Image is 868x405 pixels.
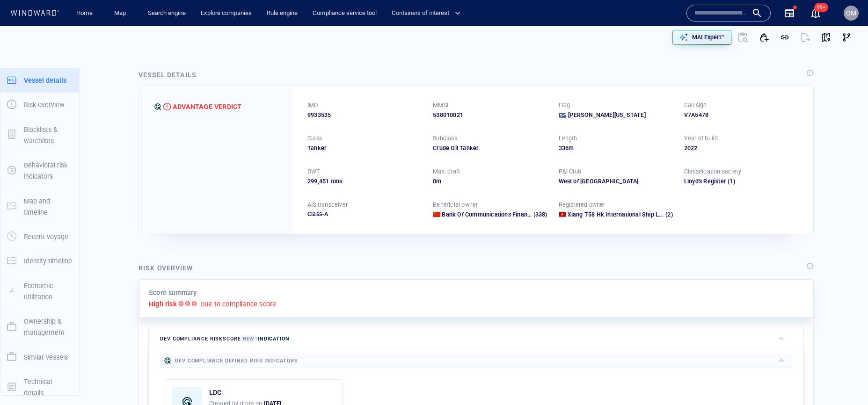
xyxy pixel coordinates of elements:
[0,345,79,369] button: Similar vessels
[307,177,422,186] div: 299,451 tons
[0,224,79,249] button: Recent voyage
[664,210,673,219] span: (2)
[154,103,161,110] div: Dev Compliance defined risk: indication
[307,144,422,152] div: Tanker
[24,280,73,303] p: Economic utilization
[258,336,290,342] span: Indication
[442,211,584,218] span: Bank Of Communications Financial Leasing Co., Ltd.
[828,363,861,398] iframe: Chat
[559,101,570,109] p: Flag
[684,134,718,143] p: Year of build
[559,145,569,152] span: 336
[672,30,731,45] button: MAI Expert™
[0,256,79,265] a: Identity timeline
[24,231,68,242] p: Recent voyage
[0,286,79,295] a: Economic utilization
[0,68,79,93] button: Vessel details
[442,210,547,219] a: Bank Of Communications Financial Leasing Co., Ltd. (338)
[433,178,436,185] span: 0
[559,167,582,176] p: P&I Club
[388,5,468,22] button: Containers of interest
[0,232,79,241] a: Recent voyage
[568,210,673,219] a: Xiang T58 Hk International Ship Lease Co., Limited (2)
[0,352,79,361] a: Similar vessels
[684,177,798,186] div: Lloyd's Register
[684,101,707,109] p: Call sign
[842,4,861,22] button: OM
[684,177,726,186] div: Lloyd's Register
[149,287,197,298] p: Score summary
[24,376,73,399] p: Technical details
[684,111,798,119] div: V7A5478
[149,298,177,310] p: High risk
[173,101,241,112] div: ADVANTAGE VERDICT
[307,134,322,143] p: Class
[559,134,577,143] p: Length
[433,167,460,176] p: Max. draft
[684,144,798,152] div: 2022
[0,75,79,84] a: Vessel details
[433,201,478,209] p: Beneficial owner
[24,159,73,182] p: Behavioral risk indicators
[0,130,79,139] a: Blacklists & watchlists
[24,99,65,110] p: Risk overview
[814,3,828,12] span: 99+
[263,5,301,22] a: Rule engine
[810,7,821,19] div: Notification center
[24,75,66,86] p: Vessel details
[24,124,73,147] p: Blacklists & watchlists
[24,316,73,339] p: Ownership & management
[0,153,79,189] button: Behavioral risk indicators
[692,33,725,42] p: MAI Expert™
[0,322,79,331] a: Ownership & management
[726,177,798,186] span: (1)
[139,262,193,274] div: Risk overview
[0,189,79,225] button: Map and timeline
[24,352,68,363] p: Similar vessels
[307,101,319,109] p: IMO
[0,202,79,210] a: Map and timeline
[0,166,79,175] a: Behavioral risk indicators
[0,274,79,310] button: Economic utilization
[309,5,380,22] a: Compliance service tool
[0,93,79,117] button: Risk overview
[200,298,277,310] p: Due to compliance score
[568,111,646,119] span: [PERSON_NAME][US_STATE]
[568,211,706,218] span: Xiang T58 Hk International Ship Lease Co., Limited
[139,69,197,80] div: Vessel details
[307,210,328,217] span: Class-A
[209,387,222,398] a: LDC
[307,111,331,119] span: 9933535
[144,5,190,22] a: Search engine
[160,335,290,342] span: Dev Compliance risk score -
[436,178,441,185] span: m
[0,100,79,109] a: Risk overview
[836,27,857,48] button: Visual Link Analysis
[163,103,171,110] div: High risk
[175,358,298,364] span: Dev Compliance defined risk indicators
[846,9,856,17] span: OM
[73,5,96,22] a: Home
[107,5,137,22] button: Map
[392,8,460,19] span: Containers of interest
[569,145,574,152] span: m
[241,335,255,342] span: New
[307,167,320,176] p: DWT
[433,134,457,143] p: Subclass
[559,177,673,186] div: West of England
[433,101,448,109] p: MMSI
[0,309,79,345] button: Ownership & management
[197,5,255,22] a: Explore companies
[0,382,79,391] a: Technical details
[774,27,795,48] button: Get link
[24,195,73,218] p: Map and timeline
[110,5,133,22] a: Map
[532,210,547,219] span: (338)
[804,2,827,24] button: 99+
[433,144,547,152] div: Crude Oil Tanker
